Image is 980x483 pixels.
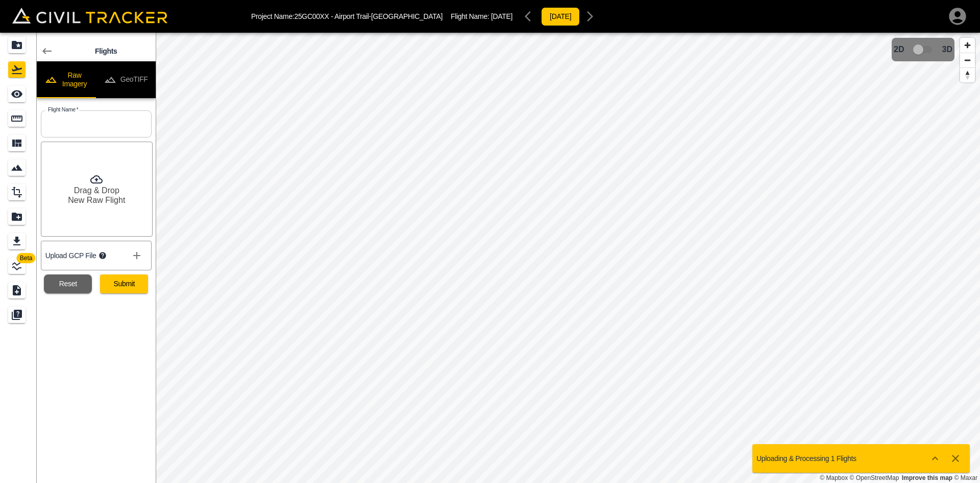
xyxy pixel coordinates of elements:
[850,474,899,481] a: OpenStreetMap
[491,12,512,20] span: [DATE]
[820,474,848,481] a: Mapbox
[942,45,952,54] span: 3D
[541,7,580,26] button: [DATE]
[909,40,938,59] span: 3D model not uploaded yet
[894,45,904,54] span: 2D
[902,474,952,481] a: Map feedback
[451,12,512,20] p: Flight Name:
[925,448,945,469] button: Show more
[960,67,975,82] button: Reset bearing to north
[756,454,856,463] p: Uploading & Processing 1 Flights
[960,53,975,67] button: Zoom out
[156,33,980,483] canvas: Map
[954,474,977,481] a: Maxar
[960,38,975,53] button: Zoom in
[12,8,167,24] img: Civil Tracker
[251,12,443,20] p: Project Name: 25GC00XX - Airport Trail-[GEOGRAPHIC_DATA]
